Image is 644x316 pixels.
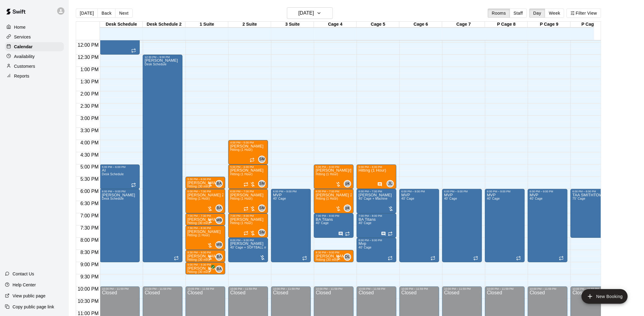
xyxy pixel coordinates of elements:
div: 10:00 PM – 11:59 PM [102,288,138,291]
span: DL [345,254,350,260]
p: Home [14,24,26,30]
div: 5:00 PM – 6:00 PM: AI [100,165,140,189]
div: 5:00 PM – 6:00 PM: Tommy Reno [228,165,268,189]
span: Hitting (30 min) [316,258,338,261]
div: Johnnie Larossa [387,180,394,187]
div: 10:00 PM – 11:59 PM [359,288,395,291]
div: 6:00 PM – 9:00 PM: MVP [399,189,439,262]
span: 2:30 PM [79,104,100,109]
div: Brian Anderson [215,253,223,261]
span: 40' Cage [401,197,414,200]
span: Recurring event [388,231,393,236]
span: 40' Cage [444,197,457,200]
button: Week [545,9,564,18]
span: Recurring event [431,256,436,261]
span: 5:30 PM [79,177,100,182]
div: 7:00 PM – 7:30 PM [187,214,223,217]
p: Reports [14,73,29,79]
div: Desk Schedule [100,22,143,27]
p: Services [14,34,31,40]
div: 7:00 PM – 8:00 PM [359,214,395,217]
span: Dennis Lopez [346,253,351,261]
div: 7:30 PM – 8:30 PM [187,227,223,230]
button: Staff [510,9,527,18]
a: Availability [5,52,64,61]
span: Hitting (30 min) [187,258,210,261]
span: Hitting (30 min) [187,185,210,188]
div: 4:00 PM – 5:00 PM: Michael Cirpriano [228,140,268,165]
div: 2 Suite [228,22,271,27]
div: 8:30 PM – 9:00 PM [187,251,223,254]
span: SM [259,156,265,162]
div: Services [5,32,64,42]
span: Recurring event [345,231,350,236]
button: [DATE] [287,7,333,19]
span: Hitting (1 Hour) [316,173,338,176]
span: BA [217,266,222,272]
span: Steve Malvagna [261,229,266,236]
div: 6:00 PM – 9:00 PM: MVP [528,189,568,262]
span: 12:00 PM [76,42,100,48]
span: Mike Badala [218,217,223,224]
div: 6:00 PM – 9:00 PM [401,190,437,193]
svg: Has notes [381,231,386,236]
div: 7:00 PM – 8:00 PM: BA Titans [357,213,396,238]
span: pk [346,205,350,211]
button: [DATE] [76,9,98,18]
div: Reports [5,71,64,81]
div: 8:00 PM – 9:00 PM [230,239,266,242]
a: Home [5,23,64,32]
span: Recurring event [559,256,564,261]
span: Hitting (1 Hour) [230,221,252,225]
span: pk [346,181,350,187]
span: 1:30 PM [79,79,100,84]
div: 8:00 PM – 9:00 PM: 40' Cage + SOFTBALL machine [228,238,268,262]
div: 6:00 PM – 7:00 PM [316,190,352,193]
span: 6:30 PM [79,201,100,206]
div: 6:00 PM – 9:00 PM [444,190,480,193]
h6: [DATE] [298,9,314,17]
span: BA [217,205,222,211]
div: 7:00 PM – 8:00 PM: Owen Halinski [228,213,268,238]
div: 6:00 PM – 9:00 PM [530,190,566,193]
div: 5:00 PM – 6:00 PM: Hitting (1 Hour) [357,165,396,189]
span: 2:00 PM [79,91,100,96]
button: Filter View [567,9,601,18]
span: 3:30 PM [79,128,100,133]
span: Hitting (30 min) [187,270,210,274]
button: Rooms [488,9,510,18]
span: 10:00 PM [76,287,100,292]
span: Hitting (1 Hour) [230,148,252,151]
div: Brian Anderson [215,205,223,212]
span: Steve Malvagna [261,156,266,163]
div: 6:00 PM – 9:00 PM [487,190,523,193]
div: 1 Suite [186,22,228,27]
span: SM [259,205,265,211]
div: P Cage 9 [528,22,571,27]
div: Brian Anderson [215,266,223,273]
div: Mike Badala [215,241,223,249]
div: 6:00 PM – 9:00 PM [273,190,309,193]
div: 6:00 PM – 9:00 PM: MVP [485,189,525,262]
div: 6:00 PM – 7:00 PM: Hitting (1 Hour) [314,189,354,213]
span: 9:30 PM [79,274,100,280]
p: Availability [14,53,35,60]
div: 7:00 PM – 8:00 PM [316,214,352,217]
span: Desk Schedule [102,173,124,176]
button: Day [529,9,545,18]
span: Hitting (1 Hour) [230,173,252,176]
div: Cage 6 [399,22,442,27]
div: 6:00 PM – 7:00 PM [187,190,223,193]
div: 10:00 PM – 11:59 PM [187,288,223,291]
span: 12:30 PM [76,55,100,60]
span: 40' Cage [359,221,371,225]
span: Brian Anderson [218,266,223,273]
div: 5:30 PM – 6:00 PM [187,178,223,181]
span: Desk Schedule [102,197,124,200]
p: Contact Us [13,271,34,277]
span: 9:00 PM [79,262,100,267]
span: Recurring event [302,256,307,261]
span: Recurring event [244,206,248,211]
div: 8:30 PM – 9:00 PM: Hitting (30 min) [314,250,354,262]
span: Brian Anderson [218,205,223,212]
